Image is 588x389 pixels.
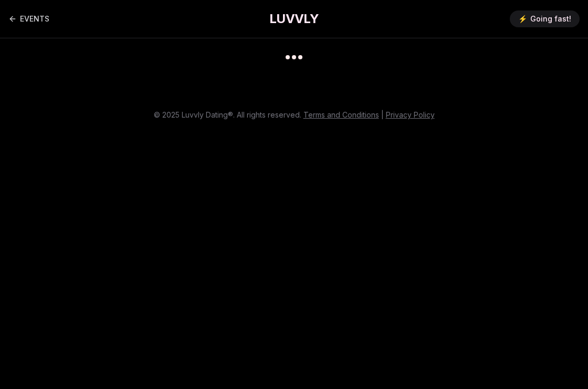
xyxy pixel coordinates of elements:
span: ⚡️ [518,14,527,24]
a: Back to events [8,8,49,29]
a: Privacy Policy [386,110,435,119]
a: LUVVLY [269,10,319,27]
span: | [381,110,384,119]
span: Going fast! [530,14,571,24]
a: Terms and Conditions [303,110,379,119]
